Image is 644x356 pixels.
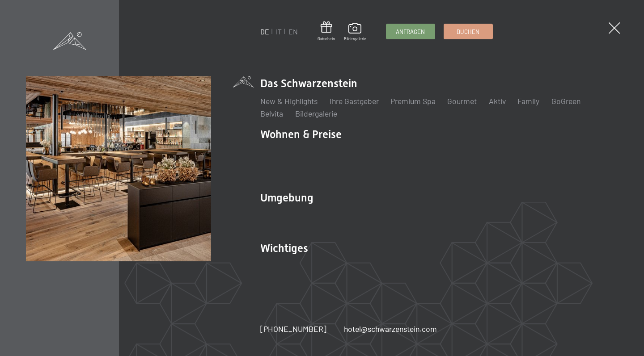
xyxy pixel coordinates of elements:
a: Family [517,96,539,106]
a: Anfragen [386,24,435,39]
a: hotel@schwarzenstein.com [344,323,437,335]
a: EN [288,27,298,36]
a: Aktiv [489,96,506,106]
span: [PHONE_NUMBER] [260,324,326,334]
a: Bildergalerie [295,109,337,118]
span: Bildergalerie [344,36,366,42]
a: Gourmet [447,96,477,106]
span: Gutschein [318,36,335,42]
img: Wellnesshotel Südtirol SCHWARZENSTEIN - Wellnessurlaub in den Alpen [26,76,212,261]
a: GoGreen [551,96,580,106]
a: IT [276,27,282,36]
a: Bildergalerie [344,23,366,42]
a: DE [260,27,269,36]
a: Ihre Gastgeber [330,96,379,106]
span: Buchen [457,28,479,36]
a: [PHONE_NUMBER] [260,323,326,335]
span: Anfragen [396,28,425,36]
a: Buchen [444,24,492,39]
a: New & Highlights [260,96,318,106]
a: Gutschein [318,21,335,42]
a: Premium Spa [390,96,436,106]
a: Belvita [260,109,283,118]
